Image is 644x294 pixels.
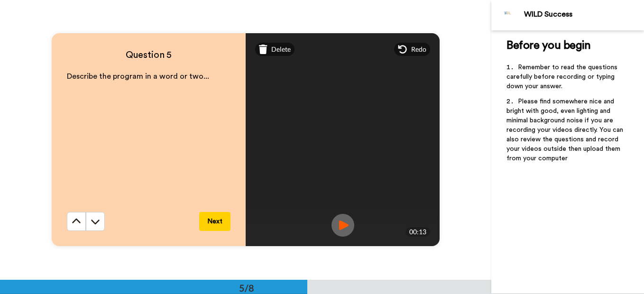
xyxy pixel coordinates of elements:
[67,73,209,80] span: Describe the program in a word or two...
[255,43,294,56] div: Delete
[524,10,644,19] div: WILD Success
[271,45,291,54] span: Delete
[199,212,230,231] button: Next
[497,4,519,27] img: Profile Image
[405,227,430,237] div: 00:13
[394,43,430,56] div: Redo
[506,40,590,51] span: Before you begin
[67,48,230,62] h4: Question 5
[331,214,354,237] img: ic_record_play.svg
[506,64,619,90] span: Remember to read the questions carefully before recording or typing down your answer.
[411,45,426,54] span: Redo
[506,98,625,162] span: Please find somewhere nice and bright with good, even lighting and minimal background noise if yo...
